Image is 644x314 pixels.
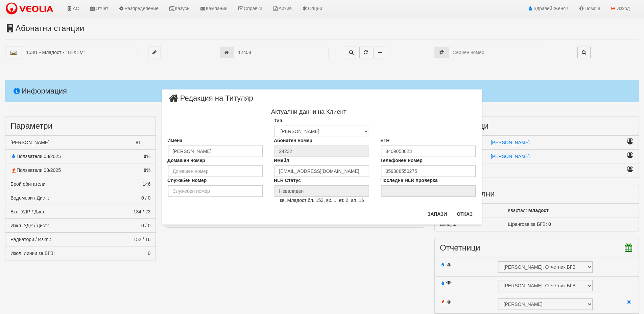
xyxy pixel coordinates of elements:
input: Електронна поща на клиента, която се използва при Кампании [275,165,369,177]
label: Тип [274,117,282,124]
input: ЕГН на mклиента [381,146,476,157]
p: кв. Младост бл. 153, вх. 1, ет. 2, ап. 16 [167,197,477,204]
label: Телефонен номер [380,157,423,164]
label: Домашен номер [167,157,205,164]
label: Абонатен номер [274,137,312,144]
label: Последна HLR проверка [380,177,438,184]
label: Имена [167,137,182,144]
label: Служебен номер [167,177,207,184]
label: HLR Статус [274,177,301,184]
input: Служебен номер на клиента [168,185,263,197]
span: Редакция на Титуляр [167,95,253,107]
label: ЕГН [380,137,389,144]
input: Телефонен номер на клиента, който се използва при Кампании [381,165,476,177]
button: Запази [423,209,451,219]
input: Абонатен номер [275,146,369,157]
label: Имейл [274,157,289,164]
input: Имена [168,146,263,157]
h4: Актуални данни на Клиент [167,109,450,115]
input: Домашен номер на клиента [168,165,263,177]
button: Отказ [453,209,477,219]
